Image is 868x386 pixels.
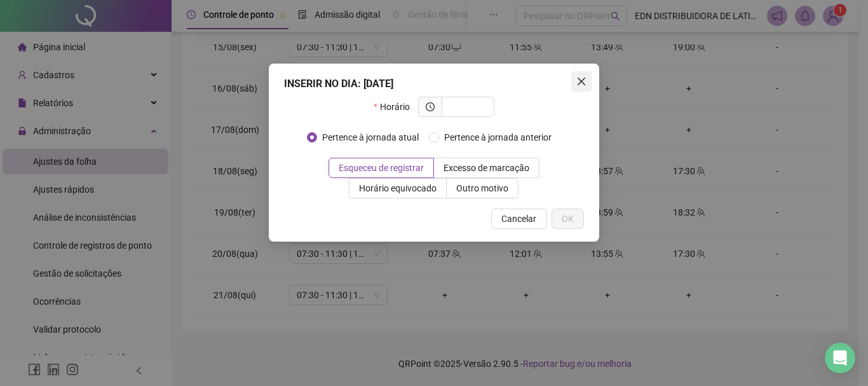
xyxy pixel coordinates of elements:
[501,212,536,226] span: Cancelar
[552,209,584,229] button: OK
[339,163,424,173] span: Esqueceu de registrar
[825,343,855,373] div: Open Intercom Messenger
[359,183,437,193] span: Horário equivocado
[571,71,592,92] button: Close
[284,76,584,92] div: INSERIR NO DIA : [DATE]
[317,130,424,144] span: Pertence à jornada atual
[426,102,435,111] span: clock-circle
[456,183,508,193] span: Outro motivo
[439,130,557,144] span: Pertence à jornada anterior
[491,209,546,229] button: Cancelar
[576,76,587,86] span: close
[374,97,417,117] label: Horário
[444,163,529,173] span: Excesso de marcação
